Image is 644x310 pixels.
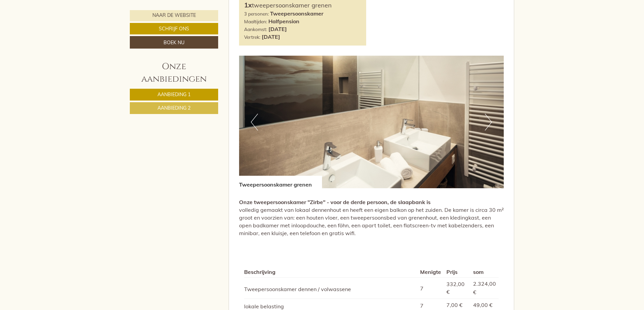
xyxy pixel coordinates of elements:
[446,302,463,308] font: 7,00 €
[244,286,351,292] font: Tweepersoonskamer dennen / volwassene
[130,10,218,21] a: Naar de website
[473,280,496,295] font: 2.324,00 €
[244,1,252,9] font: 1x
[244,26,267,32] font: Aankomst:
[244,11,269,17] font: 3 personen:
[244,269,275,275] font: Beschrijving
[244,303,284,310] font: lokale belasting
[251,114,258,131] button: Vorig
[239,181,312,188] font: Tweepersoonskamer grenen
[130,36,218,48] a: Boek nu
[159,26,189,32] font: Schrijf ons
[268,26,287,32] font: [DATE]
[239,199,431,205] font: Onze tweepersoonskamer "Zirbe" - voor de derde persoon, de slaapbank is
[244,19,267,24] font: Maaltijden:
[485,114,492,131] button: Volgende
[446,281,465,295] font: 332,00 €
[239,56,504,188] img: afbeelding
[252,1,332,9] font: tweepersoonskamer grenen
[164,39,184,46] font: Boek nu
[473,269,484,275] font: som
[157,91,191,97] font: Aanbieding 1
[239,206,504,236] font: volledig gemaakt van lokaal dennenhout en heeft een eigen balkon op het zuiden. De kamer is circa...
[446,269,458,275] font: Prijs
[152,12,196,19] font: Naar de website
[420,269,441,275] font: Menigte
[130,23,218,34] a: Schrijf ons
[262,33,280,40] font: [DATE]
[420,285,423,292] font: 7
[268,18,299,25] font: Halfpension
[157,105,191,111] font: Aanbieding 2
[244,34,260,40] font: Vertrek:
[141,61,207,85] font: Onze aanbiedingen
[270,10,323,17] font: Tweepersoonskamer
[473,302,493,308] font: 49,00 €
[420,302,423,309] font: 7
